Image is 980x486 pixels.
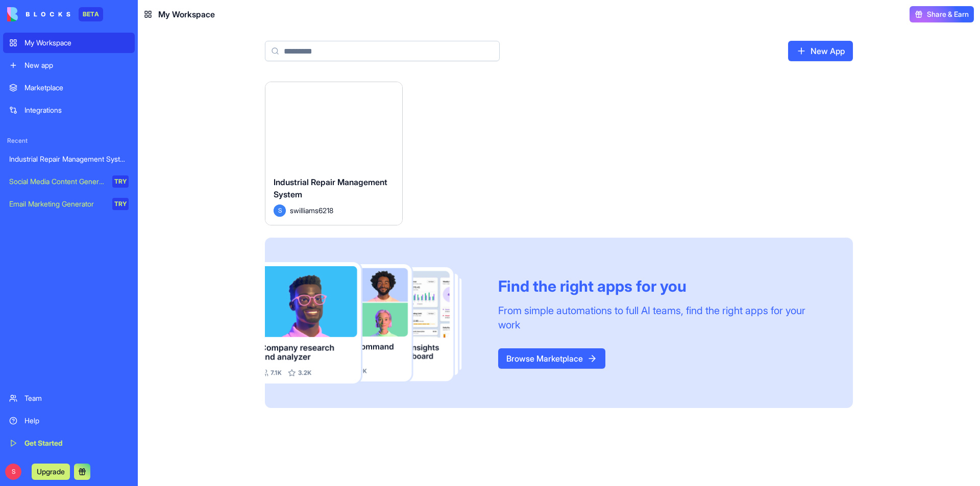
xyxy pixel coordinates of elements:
span: S [5,464,21,480]
div: TRY [112,175,129,188]
span: Recent [3,137,135,145]
a: Integrations [3,100,135,120]
span: My Workspace [158,8,215,20]
a: Industrial Repair Management System [3,149,135,169]
a: BETA [7,7,103,21]
div: BETA [79,7,103,21]
a: Browse Marketplace [498,348,605,369]
a: Marketplace [3,78,135,98]
a: Team [3,388,135,408]
div: Help [24,416,129,426]
div: From simple automations to full AI teams, find the right apps for your work [498,303,828,332]
div: Social Media Content Generator [9,176,105,187]
button: Upgrade [32,464,70,480]
div: TRY [112,198,129,210]
a: New App [788,41,853,61]
div: Integrations [24,105,129,115]
div: New app [24,60,129,70]
a: Industrial Repair Management SystemSswilliams6218 [265,82,403,225]
div: My Workspace [24,38,129,48]
div: Industrial Repair Management System [9,154,129,164]
div: Email Marketing Generator [9,199,105,209]
a: Get Started [3,433,135,453]
span: Industrial Repair Management System [274,177,387,199]
div: Find the right apps for you [498,277,828,295]
a: Social Media Content GeneratorTRY [3,171,135,192]
span: swilliams6218 [290,205,333,216]
a: Email Marketing GeneratorTRY [3,194,135,214]
a: Help [3,411,135,431]
a: New app [3,55,135,75]
div: Marketplace [24,83,129,93]
span: S [274,204,286,217]
div: Team [24,393,129,403]
button: Share & Earn [910,6,974,22]
span: Share & Earn [927,9,969,19]
img: Frame_181_egmpey.png [265,262,482,384]
img: logo [7,7,70,21]
div: Get Started [24,438,129,448]
a: My Workspace [3,33,135,53]
a: Upgrade [32,466,70,476]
